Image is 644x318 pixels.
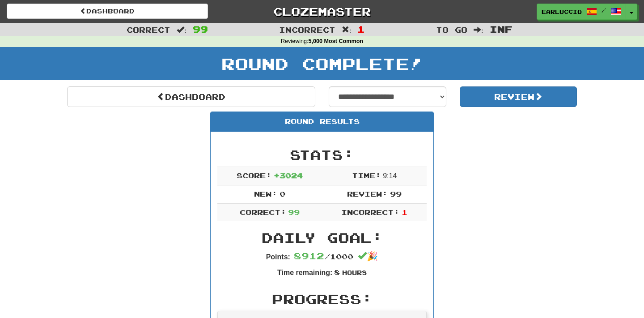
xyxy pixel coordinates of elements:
[217,292,427,306] h2: Progress:
[266,253,290,261] strong: Points:
[347,189,388,198] span: Review:
[67,86,315,107] a: Dashboard
[357,24,365,34] span: 1
[217,147,427,162] h2: Stats:
[277,269,332,276] strong: Time remaining:
[288,208,300,216] span: 99
[221,4,423,19] a: Clozemaster
[3,55,641,73] h1: Round Complete!
[390,189,402,198] span: 99
[341,208,399,216] span: Incorrect:
[217,230,427,245] h2: Daily Goal:
[237,171,271,180] span: Score:
[490,24,513,34] span: Inf
[352,171,381,180] span: Time:
[127,25,170,34] span: Correct
[460,86,577,107] button: Review
[342,269,367,276] small: Hours
[177,26,186,34] span: :
[342,26,352,34] span: :
[402,208,407,216] span: 1
[279,25,335,34] span: Incorrect
[436,25,467,34] span: To go
[280,189,285,198] span: 0
[309,38,363,44] strong: 5,000 Most Common
[542,8,582,16] span: Earluccio
[294,252,353,261] span: / 1000
[294,250,324,261] span: 8912
[602,7,606,13] span: /
[537,4,626,20] a: Earluccio /
[383,172,397,180] span: 9 : 14
[240,208,286,216] span: Correct:
[334,268,340,276] span: 8
[7,4,208,19] a: Dashboard
[358,251,378,261] span: 🎉
[274,171,303,180] span: + 3024
[254,189,277,198] span: New:
[474,26,483,34] span: :
[211,112,433,132] div: Round Results
[193,24,208,34] span: 99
